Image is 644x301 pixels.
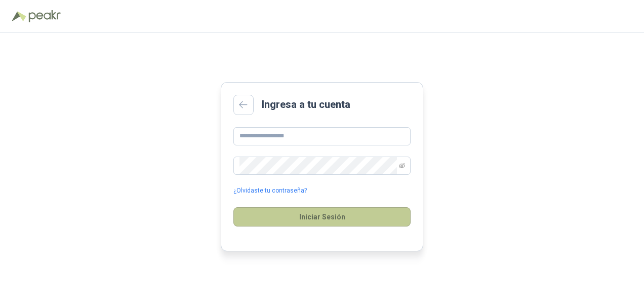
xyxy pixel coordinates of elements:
button: Iniciar Sesión [233,207,411,227]
img: Peakr [28,10,61,22]
span: eye-invisible [399,163,405,169]
a: ¿Olvidaste tu contraseña? [233,186,307,196]
h2: Ingresa a tu cuenta [262,97,350,112]
img: Logo [12,11,26,21]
